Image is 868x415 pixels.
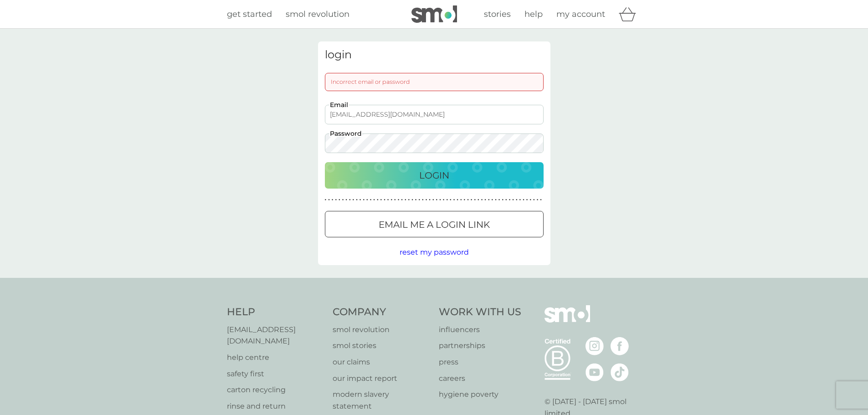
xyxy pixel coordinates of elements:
[533,198,535,202] p: ●
[325,48,544,61] h3: login
[512,198,514,202] p: ●
[611,337,629,355] img: visit the smol Facebook page
[387,198,389,202] p: ●
[519,198,521,202] p: ●
[353,198,354,202] p: ●
[325,73,544,91] div: Incorrect email or password
[484,9,511,19] span: stories
[349,198,351,202] p: ●
[450,198,452,202] p: ●
[457,198,458,202] p: ●
[586,337,604,355] img: visit the smol Instagram page
[484,8,511,21] a: stories
[488,198,490,202] p: ●
[227,368,324,380] a: safety first
[544,305,590,336] img: smol
[333,373,430,384] a: our impact report
[401,198,403,202] p: ●
[439,324,521,336] a: influencers
[509,198,511,202] p: ●
[227,305,324,319] h4: Help
[227,384,324,396] a: carton recycling
[394,198,396,202] p: ●
[227,352,324,364] a: help centre
[333,356,430,368] a: our claims
[379,217,490,232] p: Email me a login link
[366,198,368,202] p: ●
[439,389,521,400] a: hygiene poverty
[505,198,507,202] p: ●
[286,9,349,19] span: smol revolution
[446,198,448,202] p: ●
[325,162,544,189] button: Login
[411,198,413,202] p: ●
[360,198,361,202] p: ●
[333,340,430,352] a: smol stories
[611,363,629,381] img: visit the smol Tiktok page
[227,324,324,347] a: [EMAIL_ADDRESS][DOMAIN_NAME]
[418,198,420,202] p: ●
[524,9,543,19] span: help
[484,198,486,202] p: ●
[464,198,466,202] p: ●
[586,363,604,381] img: visit the smol Youtube page
[526,198,528,202] p: ●
[325,211,544,237] button: Email me a login link
[556,9,605,19] span: my account
[523,198,524,202] p: ●
[333,389,430,412] a: modern slavery statement
[453,198,455,202] p: ●
[345,198,347,202] p: ●
[436,198,438,202] p: ●
[400,246,469,258] button: reset my password
[339,198,340,202] p: ●
[502,198,503,202] p: ●
[227,8,272,21] a: get started
[495,198,497,202] p: ●
[408,198,410,202] p: ●
[398,198,400,202] p: ●
[286,8,349,21] a: smol revolution
[432,198,434,202] p: ●
[474,198,476,202] p: ●
[363,198,365,202] p: ●
[227,400,324,412] a: rinse and return
[439,340,521,352] a: partnerships
[373,198,375,202] p: ●
[227,9,272,19] span: get started
[335,198,337,202] p: ●
[377,198,379,202] p: ●
[328,198,330,202] p: ●
[356,198,358,202] p: ●
[332,198,334,202] p: ●
[516,198,518,202] p: ●
[429,198,431,202] p: ●
[419,168,449,183] p: Login
[478,198,479,202] p: ●
[342,198,344,202] p: ●
[439,373,521,384] a: careers
[384,198,385,202] p: ●
[537,198,539,202] p: ●
[333,324,430,336] a: smol revolution
[405,198,406,202] p: ●
[619,5,642,23] div: basket
[439,356,521,368] a: press
[390,198,392,202] p: ●
[370,198,372,202] p: ●
[325,198,327,202] p: ●
[467,198,469,202] p: ●
[333,305,430,319] h4: Company
[460,198,462,202] p: ●
[540,198,542,202] p: ●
